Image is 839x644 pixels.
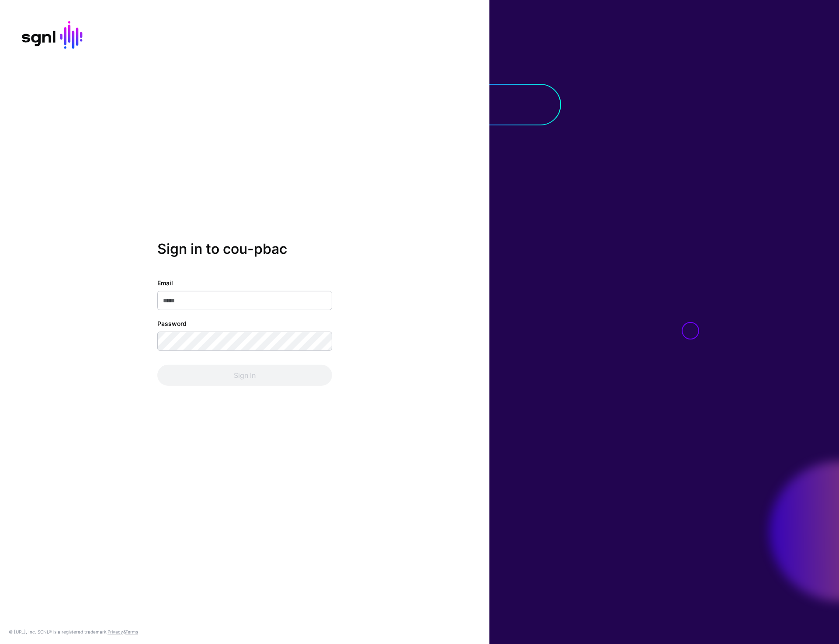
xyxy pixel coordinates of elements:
label: Email [157,278,173,287]
div: © [URL], Inc. SGNL® is a registered trademark. & [9,628,138,635]
label: Password [157,319,187,328]
a: Terms [125,629,138,634]
h2: Sign in to cou-pbac [157,241,332,257]
a: Privacy [107,629,123,634]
